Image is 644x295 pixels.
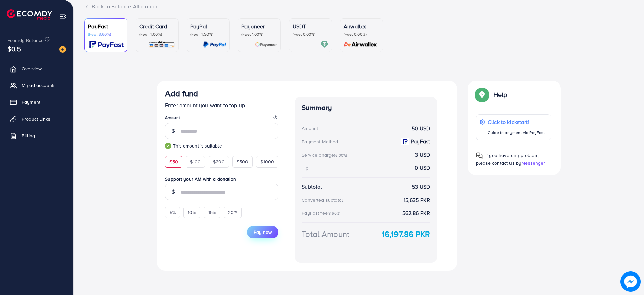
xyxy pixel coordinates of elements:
[203,41,226,48] img: card
[302,197,343,203] div: Converted subtotal
[7,44,21,54] span: $0.5
[190,32,226,37] p: (Fee: 4.50%)
[89,41,124,48] img: card
[139,22,175,30] p: Credit Card
[5,112,68,126] a: Product Links
[415,151,430,159] strong: 3 USD
[293,22,328,30] p: USDT
[334,153,347,158] small: (6.00%)
[213,158,225,165] span: $200
[84,3,633,10] div: Back to Balance Allocation
[169,158,178,165] span: $50
[302,210,342,216] div: PayFast fee
[254,229,272,236] span: Pay now
[302,103,430,112] h4: Summary
[148,41,175,48] img: card
[293,32,328,37] p: (Fee: 0.00%)
[208,209,216,216] span: 15%
[382,228,430,240] strong: 16,197.86 PKR
[165,176,278,182] label: Support your AM with a donation
[302,165,308,171] div: Tip
[521,160,545,166] span: Messenger
[165,115,278,123] legend: Amount
[237,158,249,165] span: $500
[302,152,349,158] div: Service charge
[476,152,483,159] img: Popup guide
[88,22,124,30] p: PayFast
[7,37,44,44] span: Ecomdy Balance
[165,101,278,109] p: Enter amount you want to top-up
[260,158,274,165] span: $1000
[621,272,640,291] img: image
[7,9,52,20] img: logo
[302,138,338,145] div: Payment Method
[402,209,430,217] strong: 562.86 PKR
[404,196,430,204] strong: 15,635 PKR
[190,22,226,30] p: PayPal
[22,82,56,89] span: My ad accounts
[320,41,328,48] img: card
[59,13,67,20] img: menu
[302,183,322,191] div: Subtotal
[476,152,539,166] span: If you have any problem, please contact us by
[22,132,35,139] span: Billing
[344,32,379,37] p: (Fee: 0.00%)
[493,91,507,99] p: Help
[22,99,40,106] span: Payment
[328,211,340,216] small: (3.60%)
[411,138,430,145] strong: PayFast
[476,89,488,101] img: Popup guide
[165,89,198,98] h3: Add fund
[247,226,278,238] button: Pay now
[228,209,237,216] span: 20%
[241,32,277,37] p: (Fee: 1.00%)
[169,209,176,216] span: 5%
[165,142,278,149] small: This amount is suitable
[22,65,42,72] span: Overview
[5,95,68,109] a: Payment
[88,32,124,37] p: (Fee: 3.60%)
[188,209,196,216] span: 10%
[401,138,409,145] img: payment
[412,183,430,191] strong: 53 USD
[255,41,277,48] img: card
[241,22,277,30] p: Payoneer
[412,125,430,132] strong: 50 USD
[344,22,379,30] p: Airwallex
[415,164,430,172] strong: 0 USD
[5,129,68,142] a: Billing
[139,32,175,37] p: (Fee: 4.00%)
[5,62,68,75] a: Overview
[342,41,379,48] img: card
[302,228,349,240] div: Total Amount
[22,116,50,122] span: Product Links
[59,46,66,53] img: image
[302,125,318,132] div: Amount
[488,118,545,126] p: Click to kickstart!
[5,79,68,92] a: My ad accounts
[165,143,171,149] img: guide
[190,158,201,165] span: $100
[488,129,545,137] p: Guide to payment via PayFast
